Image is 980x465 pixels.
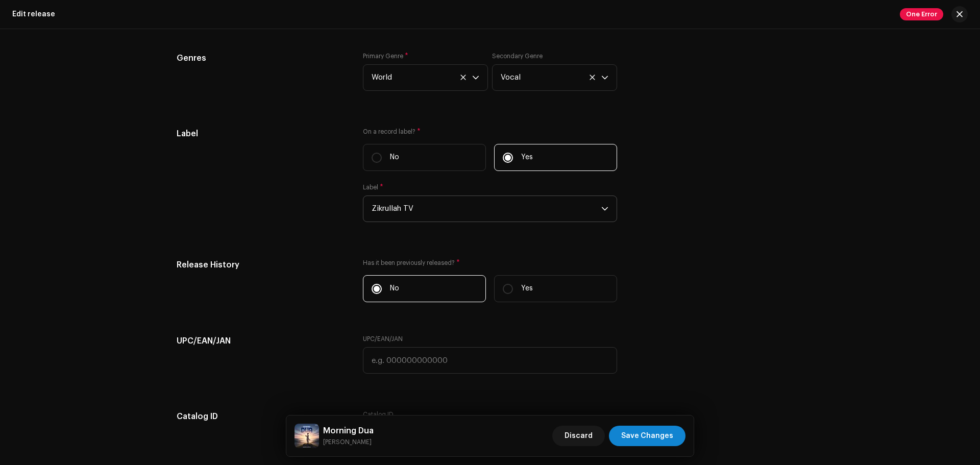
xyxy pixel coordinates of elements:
[372,196,601,222] span: Zikrullah TV
[521,283,533,294] p: Yes
[565,426,593,446] span: Discard
[472,65,479,90] div: dropdown trigger
[492,52,543,60] label: Secondary Genre
[363,259,617,267] label: Has it been previously released?
[323,425,374,437] h5: Morning Dua
[609,426,685,446] button: Save Changes
[363,128,617,136] label: On a record label?
[363,335,403,343] label: UPC/EAN/JAN
[390,283,399,294] p: No
[363,183,383,191] label: Label
[601,65,608,90] div: dropdown trigger
[177,335,347,347] h5: UPC/EAN/JAN
[295,424,319,448] img: a8c222d0-767d-4173-b0ea-74c6c8e25ae9
[177,410,347,423] h5: Catalog ID
[601,196,608,222] div: dropdown trigger
[363,410,394,419] label: Catalog ID
[177,52,347,64] h5: Genres
[372,65,472,90] span: World
[501,65,601,90] span: Vocal
[363,347,617,374] input: e.g. 000000000000
[521,152,533,163] p: Yes
[363,52,408,60] label: Primary Genre
[621,426,673,446] span: Save Changes
[390,152,399,163] p: No
[177,259,347,271] h5: Release History
[177,128,347,140] h5: Label
[552,426,605,446] button: Discard
[323,437,374,447] small: Morning Dua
